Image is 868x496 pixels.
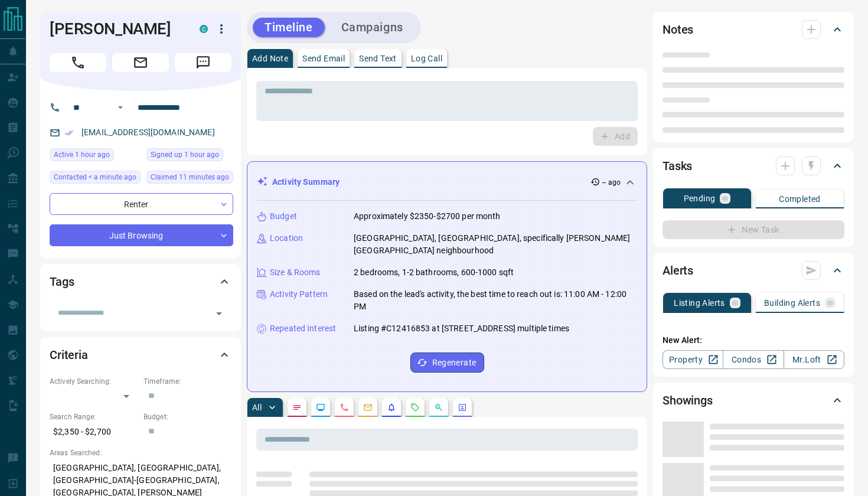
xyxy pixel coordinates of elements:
[410,403,420,412] svg: Requests
[50,19,182,38] h1: [PERSON_NAME]
[411,54,442,63] p: Log Call
[410,353,484,373] button: Regenerate
[354,210,501,223] p: Approximately $2350-$2700 per month
[113,100,128,115] button: Open
[779,195,821,203] p: Completed
[354,266,514,279] p: 2 bedrooms, 1-2 bathrooms, 600-1000 sqft
[50,53,106,72] span: Call
[663,256,844,285] div: Alerts
[270,232,303,244] p: Location
[663,386,844,415] div: Showings
[143,376,231,387] p: Timeframe:
[50,171,141,187] div: Wed Oct 15 2025
[50,448,231,458] p: Areas Searched:
[316,403,325,412] svg: Lead Browsing Activity
[50,376,138,387] p: Actively Searching:
[434,403,443,412] svg: Opportunities
[602,177,621,188] p: -- ago
[143,412,231,422] p: Budget:
[354,288,637,313] p: Based on the lead's activity, the best time to reach out is: 11:00 AM - 12:00 PM
[211,305,227,322] button: Open
[50,412,138,422] p: Search Range:
[363,403,373,412] svg: Emails
[674,299,725,307] p: Listing Alerts
[257,171,637,193] div: Activity Summary-- ago
[723,350,784,369] a: Condos
[458,403,467,412] svg: Agent Actions
[65,129,73,137] svg: Email Verified
[112,53,169,72] span: Email
[50,224,233,246] div: Just Browsing
[272,176,340,188] p: Activity Summary
[50,267,231,296] div: Tags
[340,403,349,412] svg: Calls
[50,272,74,291] h2: Tags
[354,322,569,335] p: Listing #C12416853 at [STREET_ADDRESS] multiple times
[252,54,288,63] p: Add Note
[253,18,325,37] button: Timeline
[175,53,231,72] span: Message
[663,334,844,347] p: New Alert:
[354,232,637,257] p: [GEOGRAPHIC_DATA], [GEOGRAPHIC_DATA], specifically [PERSON_NAME][GEOGRAPHIC_DATA] neighbourhood
[784,350,844,369] a: Mr.Loft
[252,403,262,412] p: All
[270,210,297,223] p: Budget
[663,152,844,180] div: Tasks
[329,18,415,37] button: Campaigns
[663,15,844,44] div: Notes
[764,299,820,307] p: Building Alerts
[270,266,321,279] p: Size & Rooms
[54,149,110,161] span: Active 1 hour ago
[663,391,713,410] h2: Showings
[50,193,233,215] div: Renter
[663,20,693,39] h2: Notes
[270,288,328,301] p: Activity Pattern
[50,148,141,165] div: Wed Oct 15 2025
[146,148,233,165] div: Wed Oct 15 2025
[270,322,336,335] p: Repeated Interest
[302,54,345,63] p: Send Email
[146,171,233,187] div: Wed Oct 15 2025
[81,128,215,137] a: [EMAIL_ADDRESS][DOMAIN_NAME]
[292,403,302,412] svg: Notes
[387,403,396,412] svg: Listing Alerts
[663,156,692,175] h2: Tasks
[50,345,88,364] h2: Criteria
[151,171,229,183] span: Claimed 11 minutes ago
[54,171,136,183] span: Contacted < a minute ago
[359,54,397,63] p: Send Text
[200,25,208,33] div: condos.ca
[151,149,219,161] span: Signed up 1 hour ago
[50,422,138,442] p: $2,350 - $2,700
[663,350,723,369] a: Property
[663,261,693,280] h2: Alerts
[684,194,716,203] p: Pending
[50,341,231,369] div: Criteria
